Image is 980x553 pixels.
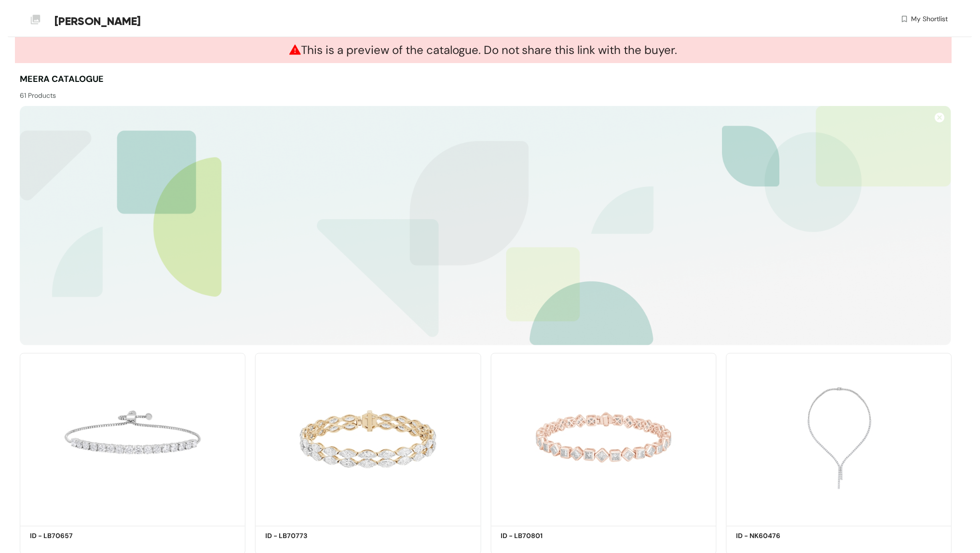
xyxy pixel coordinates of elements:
[935,113,945,122] img: Close
[54,13,141,30] span: [PERSON_NAME]
[20,353,245,524] img: 555f4ed6-0622-46b3-93b6-8ebb5f3100c7
[20,106,952,345] img: Defaultbanner.78642660.png
[726,353,952,524] img: eaf4abc0-7ffb-4039-8955-673f376b3e23
[20,73,104,85] span: MEERA CATALOGUE
[30,531,112,541] h5: ID - LB70657
[491,353,717,524] img: 3a2756df-bc31-4fa2-b1be-71e21b89cdbe
[20,86,486,101] div: 61 Products
[912,14,948,24] span: My Shortlist
[265,531,347,541] h5: ID - LB70773
[255,353,481,524] img: 9450a59c-6f92-4b82-a4cd-c9e6302f2e59
[900,14,909,24] img: wishlist
[501,531,583,541] h5: ID - LB70801
[736,531,818,541] h5: ID - NK60476
[289,42,678,57] span: This is a preview of the catalogue. Do not share this link with the buyer.
[289,44,301,55] span: warning
[20,4,51,35] img: Buyer Portal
